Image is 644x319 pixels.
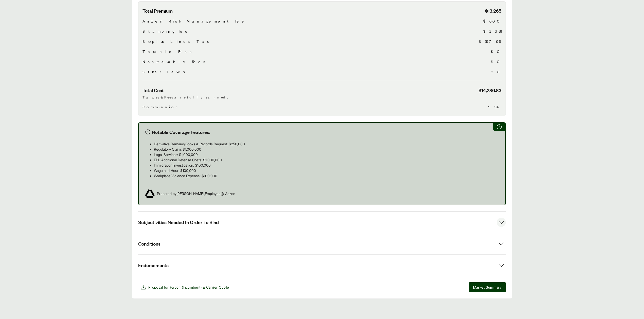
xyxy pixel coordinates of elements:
span: Surplus Lines Tax [142,38,208,44]
span: $23.88 [483,28,502,34]
span: $0 [491,48,502,54]
p: Workplace Violence Expense: $100,000 [154,173,499,178]
button: Market Summary [469,282,506,292]
span: Falcon (Incumbent) [170,285,202,289]
p: Derivative Demand/Books & Records Request: $250,000 [154,141,499,147]
span: Commission [142,104,180,110]
span: Other Taxes [142,69,187,75]
span: Anzen Risk Management Fee [142,18,247,24]
p: EPL Additional Defense Costs: $1,000,000 [154,157,499,163]
p: Taxes & Fees are fully earned. [142,94,502,100]
span: Conditions [138,241,160,247]
p: Immigration Investigation: $100,000 [154,163,499,168]
span: $600 [483,18,502,24]
button: Endorsements [138,255,506,276]
span: Non-taxable Fees [142,58,207,65]
span: $13,265 [485,8,502,14]
span: Proposal for [148,285,229,290]
span: Stamping Fee [142,28,190,34]
span: Taxable Fees [142,48,194,54]
span: 13% [488,104,502,110]
span: Subjectivities Needed In Order To Bind [138,219,219,225]
button: Proposal for Falcon (Incumbent) & Carrier Quote [138,282,231,292]
button: Subjectivities Needed In Order To Bind [138,212,506,233]
p: Wage and Hour: $100,000 [154,168,499,173]
span: Notable Coverage Features: [152,129,210,135]
span: $14,286.83 [478,87,502,93]
span: Endorsements [138,262,169,268]
span: $397.95 [479,38,502,44]
span: Total Premium [142,8,173,14]
span: $0 [491,69,502,75]
p: Legal Services: $1,000,000 [154,152,499,157]
button: Conditions [138,233,506,254]
span: Prepared by [PERSON_NAME] , Employee @ Anzen [157,191,235,196]
span: Total Cost [142,87,164,93]
span: $0 [491,58,502,65]
p: Regulatory Claim: $1,000,000 [154,147,499,152]
span: Market Summary [473,285,502,290]
span: & Carrier Quote [203,285,229,289]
